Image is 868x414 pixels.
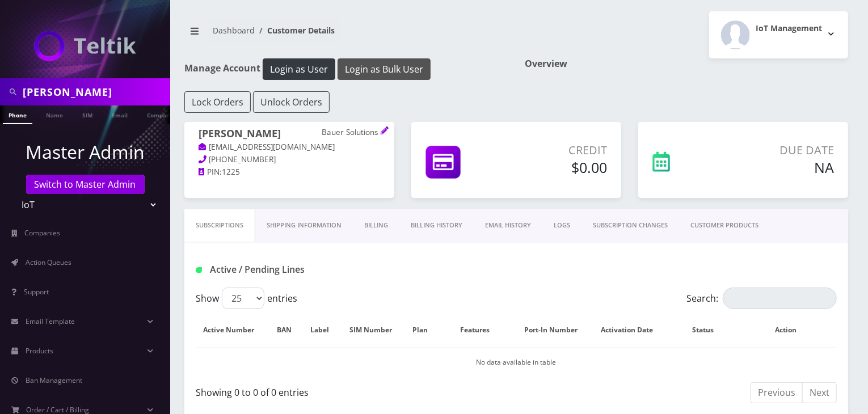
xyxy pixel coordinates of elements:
span: Support [24,287,49,297]
th: Activation Date: activate to sort column ascending [595,314,670,347]
a: Name [40,105,69,123]
p: Due Date [719,142,834,159]
a: Email [106,105,133,123]
button: Login as Bulk User [338,58,431,80]
h1: Manage Account [184,58,508,80]
th: Port-In Number: activate to sort column ascending [520,314,594,347]
h5: $0.00 [508,159,607,176]
p: Bauer Solutions [322,128,380,138]
button: Login as User [263,58,335,80]
th: SIM Number: activate to sort column ascending [345,314,408,347]
label: Search: [686,288,837,309]
span: Companies [25,228,61,238]
button: IoT Management [709,11,848,58]
select: Showentries [222,288,264,309]
label: Show entries [196,288,297,309]
a: CUSTOMER PRODUCTS [679,209,770,242]
p: Credit [508,142,607,159]
div: Showing 0 to 0 of 0 entries [196,381,508,399]
th: Active Number: activate to sort column ascending [197,314,272,347]
a: SIM [77,105,98,123]
td: No data available in table [197,348,836,377]
a: Billing History [399,209,474,242]
a: Billing [353,209,399,242]
span: Products [26,346,53,356]
input: Search in Company [23,81,167,103]
a: SUBSCRIPTION CHANGES [582,209,679,242]
a: Previous [751,382,803,403]
span: 1225 [222,167,240,177]
a: Company [141,105,179,123]
img: IoT [34,31,136,61]
a: Phone [3,105,32,124]
th: Features: activate to sort column ascending [443,314,519,347]
span: [PHONE_NUMBER] [209,154,276,164]
a: Subscriptions [184,209,255,242]
button: Lock Orders [184,91,251,113]
a: PIN: [199,167,222,178]
a: Login as User [260,62,338,74]
h1: Overview [525,58,848,69]
th: Label: activate to sort column ascending [307,314,344,347]
a: Login as Bulk User [338,62,431,74]
th: BAN: activate to sort column ascending [273,314,306,347]
a: LOGS [542,209,582,242]
a: Shipping Information [255,209,353,242]
span: Action Queues [26,257,71,267]
a: Next [802,382,837,403]
th: Plan: activate to sort column ascending [410,314,442,347]
th: Status: activate to sort column ascending [671,314,747,347]
th: Action: activate to sort column ascending [748,314,836,347]
h5: NA [719,159,834,176]
a: EMAIL HISTORY [474,209,542,242]
a: Dashboard [213,25,255,36]
button: Unlock Orders [253,91,330,113]
h1: [PERSON_NAME] [199,128,380,141]
h2: IoT Management [756,24,822,33]
input: Search: [723,288,837,309]
a: [EMAIL_ADDRESS][DOMAIN_NAME] [199,142,335,153]
li: Customer Details [255,24,335,36]
nav: breadcrumb [184,19,508,51]
span: Ban Management [26,375,82,385]
a: Switch to Master Admin [26,175,145,194]
img: Active / Pending Lines [196,267,202,273]
span: Email Template [26,316,75,326]
h1: Active / Pending Lines [196,264,398,275]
